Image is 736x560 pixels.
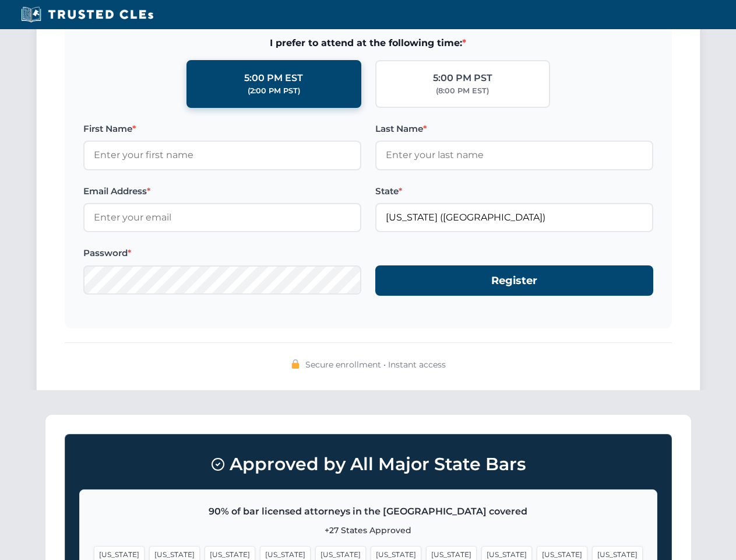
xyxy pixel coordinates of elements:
[83,36,653,51] span: I prefer to attend at the following time:
[291,359,300,369] img: 🔒
[83,203,361,232] input: Enter your email
[83,184,361,198] label: Email Address
[94,504,643,519] p: 90% of bar licensed attorneys in the [GEOGRAPHIC_DATA] covered
[244,71,303,86] div: 5:00 PM EST
[17,6,157,23] img: Trusted CLEs
[248,85,300,97] div: (2:00 PM PST)
[375,203,653,232] input: California (CA)
[94,524,643,537] p: +27 States Approved
[83,122,361,136] label: First Name
[83,246,361,260] label: Password
[433,71,492,86] div: 5:00 PM PST
[436,85,489,97] div: (8:00 PM EST)
[375,184,653,198] label: State
[375,141,653,170] input: Enter your last name
[83,141,361,170] input: Enter your first name
[375,265,653,296] button: Register
[305,358,446,371] span: Secure enrollment • Instant access
[79,449,657,480] h3: Approved by All Major State Bars
[375,122,653,136] label: Last Name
